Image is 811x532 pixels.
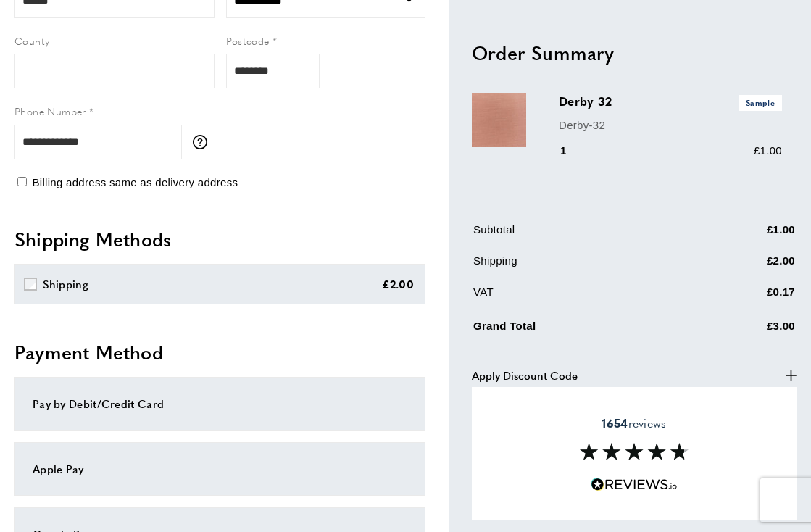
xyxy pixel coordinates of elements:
[695,252,795,280] td: £2.00
[602,415,628,431] strong: 1654
[14,226,425,252] h2: Shipping Methods
[559,142,587,159] div: 1
[473,252,694,280] td: Shipping
[193,135,215,149] button: More information
[473,315,694,346] td: Grand Total
[33,460,407,478] div: Apple Pay
[580,443,689,460] img: Reviews section
[695,283,795,312] td: £0.17
[14,104,86,118] span: Phone Number
[695,221,795,249] td: £1.00
[33,395,407,412] div: Pay by Debit/Credit Card
[695,315,795,346] td: £3.00
[739,95,782,110] span: Sample
[754,144,782,157] span: £1.00
[472,93,526,147] img: Derby 32
[559,93,782,110] h3: Derby 32
[17,177,27,186] input: Billing address same as delivery address
[602,416,666,431] span: reviews
[473,283,694,312] td: VAT
[43,275,88,293] div: Shipping
[472,366,578,383] span: Apply Discount Code
[14,33,49,48] span: County
[32,176,238,188] span: Billing address same as delivery address
[472,39,797,65] h2: Order Summary
[382,275,415,293] div: £2.00
[14,339,425,365] h2: Payment Method
[226,33,270,48] span: Postcode
[591,478,678,491] img: Reviews.io 5 stars
[473,221,694,249] td: Subtotal
[559,116,782,133] p: Derby-32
